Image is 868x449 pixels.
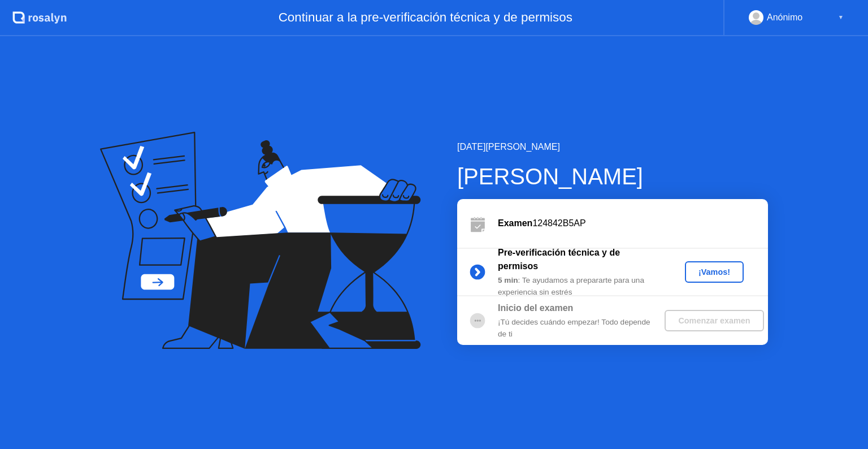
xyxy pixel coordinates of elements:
[665,310,763,331] button: Comenzar examen
[669,316,759,325] div: Comenzar examen
[685,261,744,283] button: ¡Vamos!
[498,303,573,313] b: Inicio del examen
[498,217,768,230] div: 124842B5AP
[498,276,518,284] b: 5 min
[689,267,739,277] div: ¡Vamos!
[457,159,768,193] div: [PERSON_NAME]
[498,218,532,228] b: Examen
[838,10,844,25] div: ▼
[498,275,661,298] div: : Te ayudamos a prepararte para una experiencia sin estrés
[767,10,802,25] div: Anónimo
[498,317,661,340] div: ¡Tú decides cuándo empezar! Todo depende de ti
[457,140,768,154] div: [DATE][PERSON_NAME]
[498,248,620,271] b: Pre-verificación técnica y de permisos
